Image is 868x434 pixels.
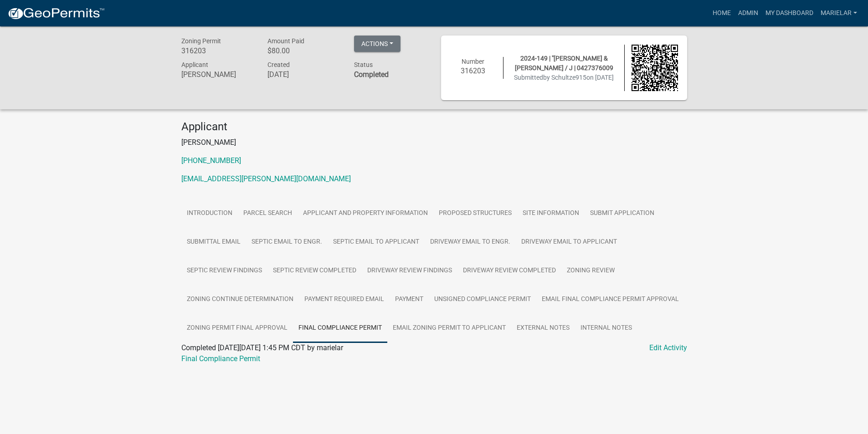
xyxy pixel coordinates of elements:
[536,285,684,314] a: Email Final Compliance Permit Approval
[267,256,362,286] a: Septic Review Completed
[585,199,660,228] a: Submit Application
[649,342,687,353] a: Edit Activity
[354,36,401,52] button: Actions
[181,256,267,286] a: Septic Review Findings
[246,228,328,257] a: Septic Email to Engr.
[328,228,425,257] a: Septic Email to Applicant
[632,45,678,91] img: QR code
[181,137,687,148] p: [PERSON_NAME]
[354,61,373,68] span: Status
[181,228,246,257] a: Submittal Email
[299,285,390,314] a: Payment Required Email
[181,199,238,228] a: Introduction
[181,343,343,352] span: Completed [DATE][DATE] 1:45 PM CDT by marielar
[267,46,340,55] h6: $80.00
[516,228,622,257] a: Driveway Email to Applicant
[561,256,620,286] a: Zoning Review
[387,314,511,343] a: Email Zoning Permit to Applicant
[515,55,613,71] span: 2024-149 | "[PERSON_NAME] & [PERSON_NAME] / J | 0427376009
[181,61,208,68] span: Applicant
[354,70,389,79] strong: Completed
[543,74,586,81] span: by Schultze915
[390,285,429,314] a: Payment
[181,314,293,343] a: Zoning Permit Final Approval
[450,66,497,75] h6: 316203
[734,5,762,22] a: Admin
[181,70,254,79] h6: [PERSON_NAME]
[181,156,241,165] a: [PHONE_NUMBER]
[181,37,221,45] span: Zoning Permit
[817,5,861,22] a: marielar
[181,120,687,133] h4: Applicant
[267,61,290,68] span: Created
[267,37,304,45] span: Amount Paid
[433,199,517,228] a: Proposed Structures
[362,256,457,286] a: Driveway Review Findings
[517,199,585,228] a: Site Information
[181,46,254,55] h6: 316203
[511,314,575,343] a: External Notes
[514,74,614,81] span: Submitted on [DATE]
[429,285,536,314] a: Unsigned Compliance Permit
[457,256,561,286] a: Driveway Review Completed
[181,285,299,314] a: Zoning Continue Determination
[238,199,298,228] a: Parcel search
[425,228,516,257] a: Driveway Email to Engr.
[181,174,351,183] a: [EMAIL_ADDRESS][PERSON_NAME][DOMAIN_NAME]
[267,70,340,79] h6: [DATE]
[181,354,260,363] a: Final Compliance Permit
[762,5,817,22] a: My Dashboard
[293,314,387,343] a: Final Compliance Permit
[709,5,734,22] a: Home
[298,199,433,228] a: Applicant and Property Information
[462,58,484,65] span: Number
[575,314,637,343] a: Internal Notes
